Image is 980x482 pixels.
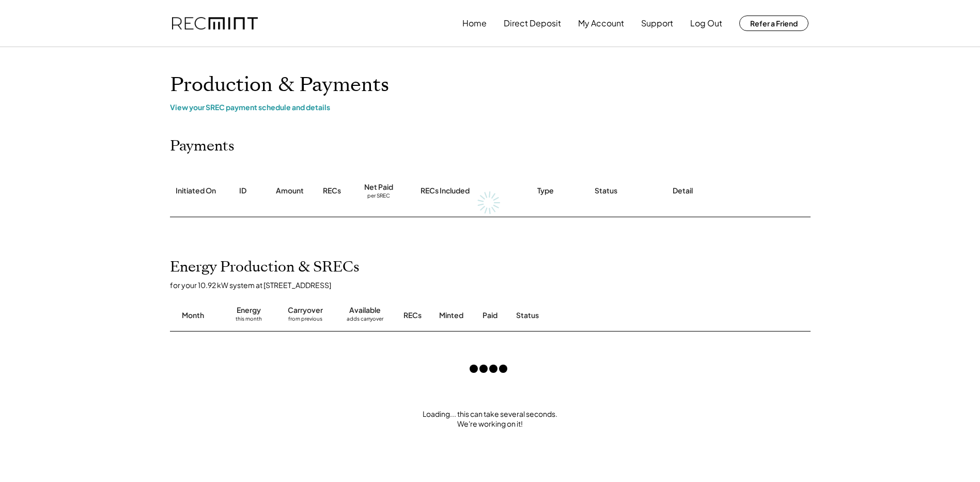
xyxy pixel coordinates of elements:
div: for your 10.92 kW system at [STREET_ADDRESS] [170,280,821,290]
img: recmint-logotype%403x.png [172,17,258,30]
div: Amount [276,186,304,196]
div: Net Paid [364,182,393,192]
div: from previous [288,315,322,326]
div: RECs [323,186,341,196]
div: ID [239,186,246,196]
div: Carryover [288,305,323,315]
div: Detail [673,186,693,196]
button: Home [462,13,487,34]
div: Status [516,310,692,321]
div: RECs [403,310,422,321]
div: Energy [237,305,261,315]
div: Minted [439,310,463,321]
div: Type [537,186,554,196]
div: adds carryover [347,315,383,326]
div: Status [595,186,617,196]
button: Refer a Friend [739,16,808,31]
h2: Energy Production & SRECs [170,259,360,276]
div: View your SREC payment schedule and details [170,102,811,112]
button: Direct Deposit [504,13,561,34]
div: Available [349,305,381,315]
div: Loading... this can take several seconds. We're working on it! [160,409,821,429]
button: My Account [578,13,624,34]
div: RECs Included [421,186,470,196]
h2: Payments [170,138,235,155]
div: Initiated On [176,186,216,196]
div: Paid [483,310,497,321]
div: per SREC [367,192,390,200]
div: this month [236,315,262,326]
button: Log Out [690,13,722,34]
h1: Production & Payments [170,73,811,97]
div: Month [182,310,204,321]
button: Support [641,13,673,34]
